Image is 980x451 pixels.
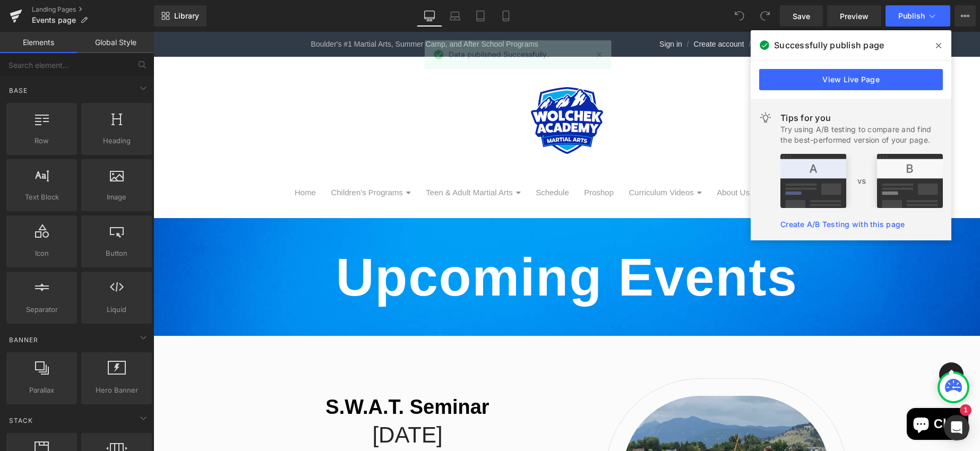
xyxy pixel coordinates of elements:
[174,11,199,21] span: Library
[886,5,950,27] button: Publish
[84,304,149,315] span: Liquid
[557,153,611,168] a: About Us
[10,135,74,146] span: Row
[8,335,39,345] span: Banner
[10,192,74,203] span: Text Block
[10,304,74,315] span: Separator
[376,153,422,168] a: Schedule
[360,36,467,142] img: Wolchek Academy of Martial Arts
[417,5,442,27] a: Desktop
[643,8,665,16] a: 0
[32,16,76,24] span: Events page
[493,5,519,27] a: Mobile
[266,153,373,168] a: Teen & Adult Martial Arts
[944,415,969,440] div: Open Intercom Messenger
[656,153,692,168] a: Tuition
[540,8,591,16] a: Create account
[103,389,406,418] h2: [DATE]
[774,39,884,51] span: Successfully publish page
[729,5,750,27] button: Undo
[84,192,149,203] span: Image
[84,385,149,396] span: Hero Banner
[955,5,976,27] button: More
[32,5,154,14] a: Landing Pages
[10,248,74,259] span: Icon
[172,364,336,386] b: S.W.A.T. Seminar
[780,220,905,229] a: Create A/B Testing with this page
[827,5,881,27] a: Preview
[10,385,74,396] span: Parallax
[135,153,169,168] a: Home
[84,248,149,259] span: Button
[780,111,943,124] div: Tips for you
[77,32,154,53] a: Global Style
[840,11,869,22] span: Preview
[449,49,549,60] span: Data published Successfully.
[8,415,34,426] span: Stack
[90,6,453,19] p: Boulder's #1 Martial Arts, Summer Camp, and After School Programs
[655,7,665,18] span: 0
[468,5,493,27] a: Tablet
[750,376,818,411] inbox-online-store-chat: Shopify online store chat
[759,69,943,90] a: View Live Page
[793,11,810,22] span: Save
[592,8,631,16] a: Checkout
[898,12,925,20] span: Publish
[154,5,207,27] a: New Library
[442,5,468,27] a: Laptop
[780,154,943,208] img: tip.png
[182,215,644,275] span: Upcoming Events
[84,135,149,146] span: Heading
[506,8,529,16] a: Sign in
[8,85,29,96] span: Base
[469,153,555,168] a: Curriculum Videos
[759,111,772,124] img: light.svg
[424,153,467,168] a: Proshop
[613,153,653,168] a: Contact
[780,124,943,145] div: Try using A/B testing to compare and find the best-performed version of your page.
[754,5,776,27] button: Redo
[171,153,263,168] a: Children's Programs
